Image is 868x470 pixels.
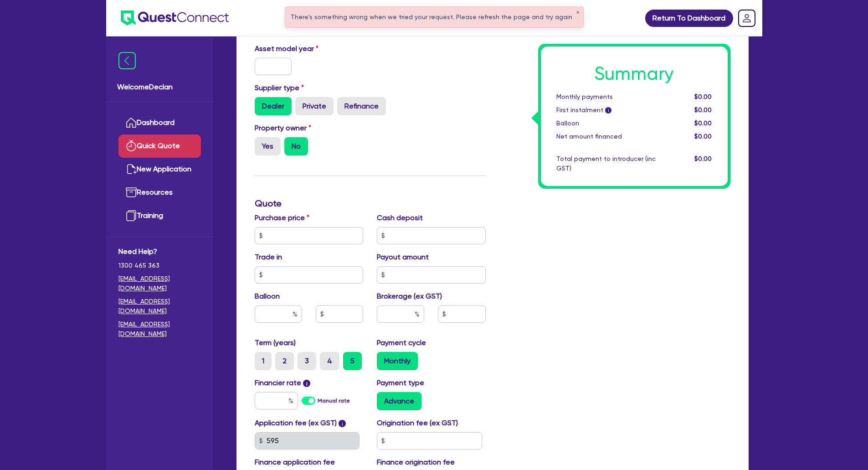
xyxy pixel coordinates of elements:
div: Balloon [550,119,663,128]
label: Payment cycle [377,337,426,348]
label: Payout amount [377,252,429,263]
span: $0.00 [694,155,712,162]
label: Application fee (ex GST) [255,418,337,429]
label: Financier rate [255,377,311,388]
h1: Summary [556,63,712,85]
h3: Quote [255,198,486,209]
label: 3 [298,352,316,370]
div: First instalment [550,105,663,115]
label: Supplier type [255,83,304,93]
img: quest-connect-logo-blue [121,10,229,26]
label: Private [295,97,334,115]
label: Brokerage (ex GST) [377,291,442,302]
img: quick-quote [126,140,137,151]
label: Origination fee (ex GST) [377,418,458,429]
span: Need Help? [118,246,201,257]
label: Refinance [337,97,386,115]
label: Balloon [255,291,280,302]
label: 4 [320,352,339,370]
a: Quick Quote [118,134,201,158]
span: $0.00 [694,106,712,114]
img: resources [126,187,137,198]
a: Dashboard [118,111,201,134]
span: $0.00 [694,119,712,127]
label: Finance origination fee [377,457,455,468]
a: Dropdown toggle [735,6,759,30]
img: training [126,210,137,221]
span: $0.00 [694,93,712,100]
a: Training [118,204,201,227]
a: Return To Dashboard [645,10,733,27]
span: 1300 465 363 [118,261,201,270]
label: Advance [377,392,421,410]
label: 5 [343,352,362,370]
label: 2 [275,352,294,370]
span: Welcome Declan [117,82,202,93]
label: Trade in [255,252,282,263]
label: 1 [255,352,272,370]
label: Purchase price [255,212,309,223]
label: No [284,137,308,155]
label: Monthly [377,352,418,370]
div: There's something wrong when we tried your request. Please refresh the page and try again [285,7,583,27]
label: Term (years) [255,337,296,348]
div: Total payment to introducer (inc GST) [550,154,663,173]
label: Cash deposit [377,212,423,223]
a: Resources [118,181,201,204]
label: Finance application fee [255,457,335,468]
span: i [605,108,611,114]
a: [EMAIL_ADDRESS][DOMAIN_NAME] [118,297,201,316]
a: [EMAIL_ADDRESS][DOMAIN_NAME] [118,320,201,339]
img: new-application [126,164,137,175]
a: New Application [118,158,201,181]
span: i [339,420,346,427]
span: $0.00 [694,133,712,140]
label: Yes [255,137,281,155]
div: Net amount financed [550,132,663,141]
img: icon-menu-close [118,52,136,69]
span: i [303,380,310,387]
label: Asset model year [248,43,370,54]
button: ✕ [576,10,580,15]
label: Dealer [255,97,292,115]
label: Property owner [255,123,311,134]
div: Monthly payments [550,92,663,102]
label: Payment type [377,377,424,388]
a: [EMAIL_ADDRESS][DOMAIN_NAME] [118,274,201,293]
label: Manual rate [318,397,350,405]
